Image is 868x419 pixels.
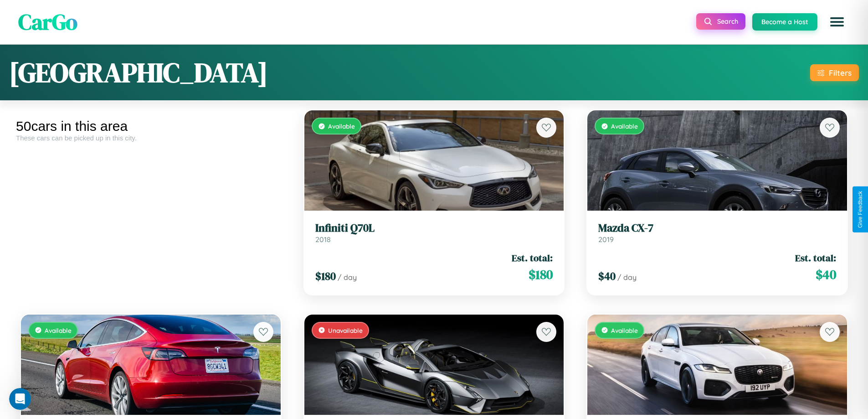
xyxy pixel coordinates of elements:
div: These cars can be picked up in this city. [16,134,286,142]
span: Est. total: [512,251,553,264]
span: Available [328,122,355,130]
h3: Infiniti Q70L [315,222,553,235]
button: Filters [810,64,859,81]
button: Become a Host [752,13,817,31]
div: Give Feedback [857,191,863,228]
span: Search [717,17,738,26]
span: $ 40 [816,265,836,284]
div: 50 cars in this area [16,119,286,134]
iframe: Intercom live chat [9,388,31,410]
span: Available [45,326,72,334]
div: Filters [829,68,852,78]
span: / day [338,273,357,282]
span: Est. total: [795,251,836,264]
span: $ 180 [529,265,553,284]
h3: Mazda CX-7 [598,222,836,235]
span: Available [611,326,638,334]
a: Mazda CX-72019 [598,222,836,244]
span: 2019 [598,235,614,244]
span: / day [617,273,637,282]
span: 2018 [315,235,331,244]
button: Open menu [824,9,850,35]
span: $ 40 [598,269,616,284]
a: Infiniti Q70L2018 [315,222,553,244]
span: Unavailable [328,326,363,334]
span: $ 180 [315,269,336,284]
button: Search [696,13,745,30]
h1: [GEOGRAPHIC_DATA] [9,54,268,91]
span: Available [611,122,638,130]
span: CarGo [18,7,77,37]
